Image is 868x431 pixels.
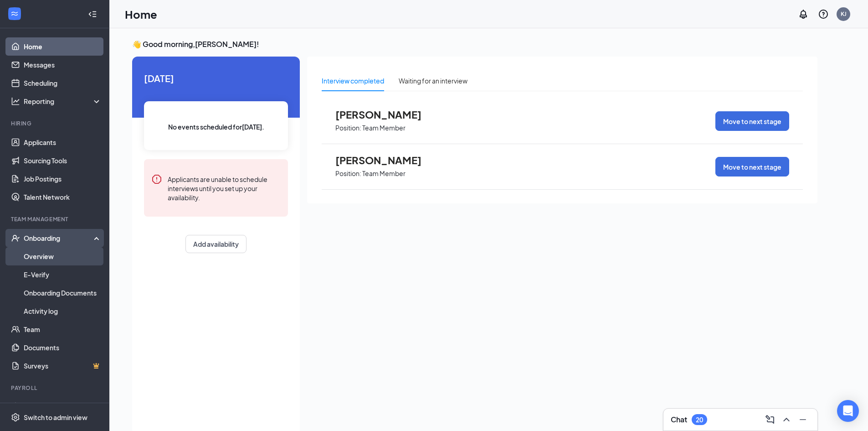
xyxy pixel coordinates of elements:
a: Activity log [24,302,102,320]
button: ChevronUp [779,412,794,427]
svg: Minimize [797,414,808,425]
a: Applicants [24,133,102,151]
a: Onboarding Documents [24,284,102,302]
p: Team Member [362,124,406,132]
a: Messages [24,56,102,74]
a: Talent Network [24,188,102,206]
button: Minimize [796,412,810,427]
svg: Settings [11,413,20,422]
div: Switch to admin view [24,413,87,422]
a: Home [24,37,102,56]
svg: Analysis [11,97,20,106]
div: Reporting [24,97,102,106]
div: Applicants are unable to schedule interviews until you set up your availability. [168,174,281,202]
svg: ChevronUp [781,414,792,425]
div: Interview completed [322,76,384,86]
div: Hiring [11,119,100,127]
button: ComposeMessage [763,412,777,427]
a: PayrollCrown [24,398,102,416]
a: Documents [24,338,102,357]
button: Move to next stage [715,157,789,177]
span: [PERSON_NAME] [335,109,436,120]
button: Move to next stage [715,111,789,131]
div: KJ [841,10,847,18]
svg: ComposeMessage [765,414,776,425]
a: Overview [24,247,102,265]
p: Position: [335,169,361,178]
svg: QuestionInfo [818,9,829,20]
a: E-Verify [24,265,102,284]
a: Sourcing Tools [24,151,102,170]
a: SurveysCrown [24,357,102,375]
div: Open Intercom Messenger [837,400,859,422]
div: Waiting for an interview [399,76,467,86]
svg: WorkstreamLogo [10,9,19,18]
a: Job Postings [24,170,102,188]
span: [DATE] [144,71,288,85]
span: [PERSON_NAME] [335,154,436,166]
h1: Home [125,6,157,22]
div: Team Management [11,215,100,223]
svg: Notifications [798,9,809,20]
p: Position: [335,124,361,132]
span: No events scheduled for [DATE] . [168,122,264,132]
h3: 👋 Good morning, [PERSON_NAME] ! [132,39,817,49]
button: Add availability [185,235,247,253]
div: Onboarding [24,234,94,243]
div: 20 [696,416,703,424]
svg: UserCheck [11,234,20,243]
svg: Collapse [88,10,97,19]
p: Team Member [362,169,406,178]
a: Scheduling [24,74,102,92]
h3: Chat [671,415,687,425]
div: Payroll [11,384,100,392]
a: Team [24,320,102,338]
svg: Error [151,174,162,185]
